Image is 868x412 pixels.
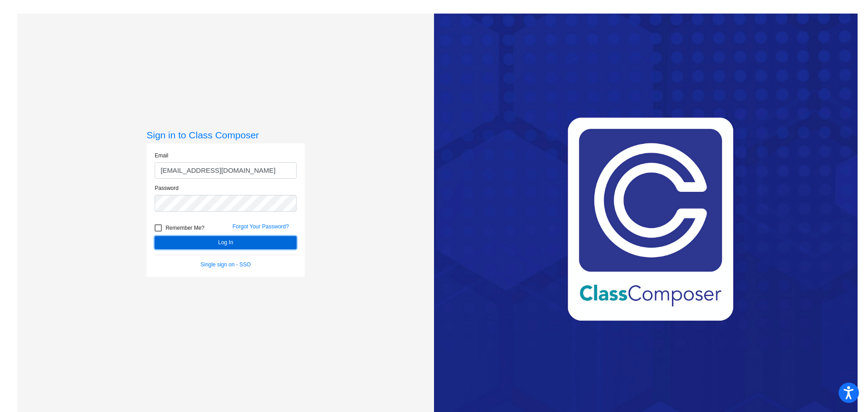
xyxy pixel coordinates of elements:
[155,236,297,249] button: Log In
[232,223,289,230] a: Forgot Your Password?
[155,152,168,160] label: Email
[201,261,251,268] a: Single sign on - SSO
[165,223,204,233] span: Remember Me?
[146,129,305,141] h3: Sign in to Class Composer
[155,184,179,192] label: Password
